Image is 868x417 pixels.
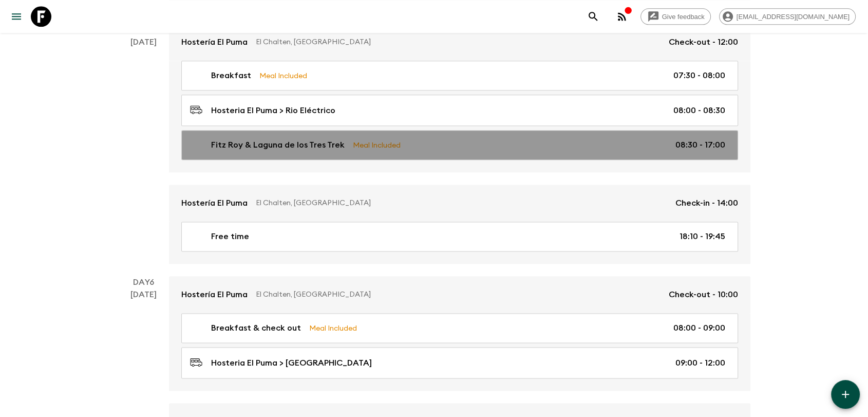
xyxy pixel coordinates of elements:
[256,37,661,47] p: El Chalten, [GEOGRAPHIC_DATA]
[211,322,301,334] p: Breakfast & check out
[211,69,251,82] p: Breakfast
[669,288,738,301] p: Check-out - 10:00
[181,222,738,251] a: Free time18:10 - 19:45
[675,357,725,369] p: 09:00 - 12:00
[169,24,750,61] a: Hostería El PumaEl Chalten, [GEOGRAPHIC_DATA]Check-out - 12:00
[169,185,750,222] a: Hostería El PumaEl Chalten, [GEOGRAPHIC_DATA]Check-in - 14:00
[211,139,345,151] p: Fitz Roy & Laguna de los Tres Trek
[673,104,725,117] p: 08:00 - 08:30
[181,95,738,126] a: Hosteria El Puma > Rio Eléctrico08:00 - 08:30
[640,8,711,25] a: Give feedback
[211,104,335,117] p: Hosteria El Puma > Rio Eléctrico
[256,289,661,300] p: El Chalten, [GEOGRAPHIC_DATA]
[675,197,738,209] p: Check-in - 14:00
[353,139,401,151] p: Meal Included
[731,13,855,21] span: [EMAIL_ADDRESS][DOMAIN_NAME]
[181,36,248,48] p: Hostería El Puma
[309,322,357,334] p: Meal Included
[673,322,725,334] p: 08:00 - 09:00
[669,36,738,48] p: Check-out - 12:00
[656,13,710,21] span: Give feedback
[181,347,738,378] a: Hosteria El Puma > [GEOGRAPHIC_DATA]09:00 - 12:00
[259,70,307,81] p: Meal Included
[181,197,248,209] p: Hostería El Puma
[6,6,27,27] button: menu
[169,276,750,313] a: Hostería El PumaEl Chalten, [GEOGRAPHIC_DATA]Check-out - 10:00
[583,6,603,27] button: search adventures
[256,198,667,208] p: El Chalten, [GEOGRAPHIC_DATA]
[181,130,738,160] a: Fitz Roy & Laguna de los Tres TrekMeal Included08:30 - 17:00
[675,139,725,151] p: 08:30 - 17:00
[181,313,738,343] a: Breakfast & check outMeal Included08:00 - 09:00
[673,69,725,82] p: 07:30 - 08:00
[211,230,249,243] p: Free time
[130,36,157,264] div: [DATE]
[181,61,738,90] a: BreakfastMeal Included07:30 - 08:00
[118,276,169,288] p: Day 6
[680,230,725,243] p: 18:10 - 19:45
[719,8,856,25] div: [EMAIL_ADDRESS][DOMAIN_NAME]
[211,357,372,369] p: Hosteria El Puma > [GEOGRAPHIC_DATA]
[181,288,248,301] p: Hostería El Puma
